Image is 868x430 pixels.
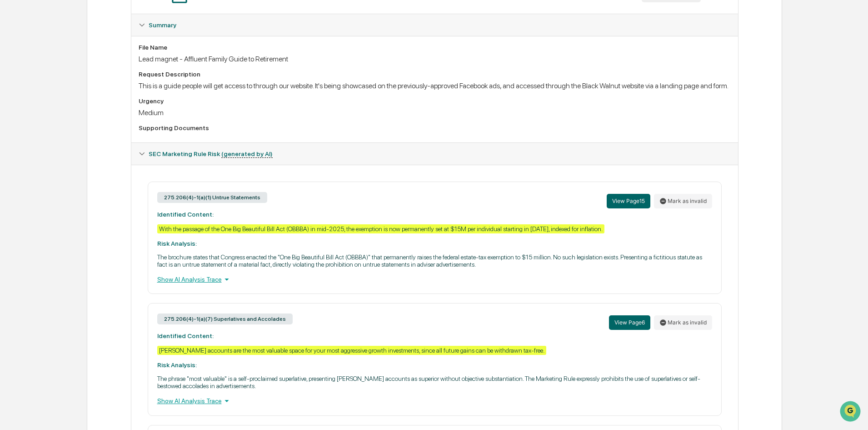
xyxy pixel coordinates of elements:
div: Past conversations [9,101,61,108]
span: Attestations [75,162,113,171]
div: Start new chat [41,70,149,79]
a: Powered byPylon [64,201,110,208]
span: Data Lookup [18,179,57,188]
strong: Identified Content: [157,211,214,218]
img: 1746055101610-c473b297-6a78-478c-a979-82029cc54cd1 [9,70,25,86]
img: 8933085812038_c878075ebb4cc5468115_72.jpg [19,70,35,86]
div: Show AI Analysis Trace [157,396,712,406]
div: 275.206(4)-1(a)(1) Untrue Statements [157,192,267,203]
div: Urgency [139,97,731,105]
div: Summary [131,14,738,36]
div: Show AI Analysis Trace [157,274,712,284]
div: Lead magnet - Affluent Family Guide to Retirement [139,55,731,63]
button: See all [141,99,165,110]
div: Supporting Documents [139,124,731,132]
span: Summary [149,21,176,29]
a: 🔎Data Lookup [5,175,61,192]
button: Start new chat [155,72,165,83]
div: With the passage of the One Big Beautiful Bill Act (OBBBA) in mid-2025, the exemption is now perm... [157,224,604,233]
div: File Name [139,44,731,51]
div: Summary [131,36,738,142]
span: SEC Marketing Rule Risk [149,150,273,157]
p: The phrase "most valuable" is a self-proclaimed superlative, presenting [PERSON_NAME] accounts as... [157,375,712,390]
button: View Page6 [609,315,650,330]
span: Preclearance [18,162,59,171]
div: We're available if you need us! [41,79,125,86]
span: [DATE] [80,124,99,131]
div: SEC Marketing Rule Risk (generated by AI) [131,143,738,165]
div: 🔎 [9,180,16,187]
a: 🗄️Attestations [62,158,116,174]
strong: Risk Analysis: [157,240,197,247]
div: [PERSON_NAME] accounts are the most valuable space for your most aggressive growth investments, s... [157,346,546,355]
iframe: Open customer support [839,400,863,425]
div: Request Description [139,71,731,78]
a: 🖐️Preclearance [5,158,62,174]
button: Mark as invalid [654,315,712,330]
span: • [75,124,79,131]
div: This is a guide people will get access to through our website. It's being showcased on the previo... [139,81,731,90]
div: 🖐️ [9,162,16,170]
span: [PERSON_NAME] [28,124,74,131]
span: Pylon [90,201,110,208]
strong: Identified Content: [157,332,214,339]
p: The brochure states that Congress enacted the "One Big Beautiful Bill Act (OBBBA)" that permanent... [157,253,712,268]
img: Joel Crampton [9,115,24,130]
div: 275.206(4)-1(a)(7) Superlatives and Accolades [157,314,293,324]
button: Mark as invalid [654,194,712,208]
p: How can we help? [9,19,165,34]
strong: Risk Analysis: [157,361,197,369]
u: (generated by AI) [221,150,273,158]
button: View Page15 [607,194,650,208]
div: 🗄️ [66,162,73,170]
div: Medium [139,108,731,117]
